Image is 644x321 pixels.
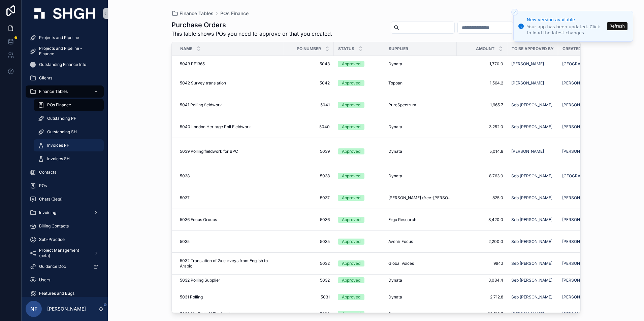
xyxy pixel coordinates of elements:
span: [PERSON_NAME] [562,195,595,201]
button: Close toast [511,9,518,15]
span: 5041 [287,102,330,108]
a: 3,084.4 [461,278,503,283]
img: App logo [34,8,95,19]
a: Dynata [388,294,453,300]
a: Contacts [26,166,104,178]
a: Outstanding SH [34,126,104,138]
a: 5031 Polling [180,294,279,300]
span: [GEOGRAPHIC_DATA] [562,61,604,67]
span: [PERSON_NAME] [511,61,544,67]
a: [PERSON_NAME] [562,80,605,86]
span: 994.1 [461,261,503,266]
a: Seb [PERSON_NAME] [511,239,552,244]
span: Guidance Doc [39,264,66,269]
div: Approved [342,311,360,317]
a: PureSpectrum [388,102,453,108]
a: 5031 [287,294,330,300]
div: Approved [342,260,360,266]
a: [PERSON_NAME] [562,261,605,266]
span: [PERSON_NAME] [562,149,595,154]
a: Invoices PF [34,139,104,151]
a: [PERSON_NAME] [562,278,605,283]
a: [PERSON_NAME] [562,195,605,201]
span: 825.0 [461,195,503,201]
a: Seb [PERSON_NAME] [511,102,554,108]
a: Approved [338,195,380,201]
span: 5030 [287,311,330,317]
div: Approved [342,294,360,300]
a: 5039 Polling fieldwork for BPC [180,149,279,154]
span: 5041 Polling fieldwork [180,102,222,108]
span: [PERSON_NAME] [562,294,595,300]
div: Approved [342,61,360,67]
a: Sub-Practice [26,234,104,246]
a: [PERSON_NAME] [511,311,554,317]
span: Finance Tables [180,10,214,17]
a: 5043 [287,61,330,67]
a: Seb [PERSON_NAME] [511,195,552,201]
a: [PERSON_NAME] (free-[PERSON_NAME] moderator) [388,195,453,201]
span: Project Management (beta) [39,248,88,258]
a: [GEOGRAPHIC_DATA] [562,61,605,67]
a: 5035 [180,239,279,244]
span: Seb [PERSON_NAME] [511,294,552,300]
a: POs Finance [220,10,249,17]
a: Seb [PERSON_NAME] [511,173,552,179]
a: [PERSON_NAME] [562,102,595,108]
a: Approved [338,217,380,223]
a: Approved [338,311,380,317]
a: Approved [338,277,380,283]
a: Features and Bugs [26,287,104,299]
span: 5043 PF1365 [180,61,205,67]
a: Approved [338,124,380,130]
span: 2,200.0 [461,239,503,244]
span: Invoicing [39,210,56,215]
a: 3,420.0 [461,217,503,222]
a: [PERSON_NAME] [562,102,605,108]
a: 1,770.0 [461,61,503,67]
span: Dynata [388,149,402,154]
span: Amount [476,46,494,51]
span: 5039 [287,149,330,154]
a: Seb [PERSON_NAME] [511,239,554,244]
a: Seb [PERSON_NAME] [511,261,552,266]
a: Clients [26,72,104,84]
a: 5037 [287,195,330,201]
a: Guidance Doc [26,260,104,273]
span: PureSpectrum [388,102,416,108]
span: 5,014.8 [461,149,503,154]
span: Seb [PERSON_NAME] [511,278,552,283]
a: 5042 [287,80,330,86]
span: 5035 [287,239,330,244]
div: Approved [342,195,360,201]
span: Contacts [39,170,56,175]
div: Approved [342,217,360,223]
span: 5036 [287,217,330,222]
a: 5032 [287,278,330,283]
span: Name [180,46,192,51]
span: NF [30,305,37,313]
div: scrollable content [22,27,108,297]
a: 1,564.2 [461,80,503,86]
a: 5036 Focus Groups [180,217,279,222]
a: Dynata [388,149,453,154]
span: [PERSON_NAME] [562,124,595,130]
span: 5030 YouTube AI Fieldwork [180,311,232,317]
a: 5040 [287,124,330,130]
a: [PERSON_NAME] [511,149,544,154]
span: PO Number [297,46,321,51]
a: Seb [PERSON_NAME] [511,124,554,130]
a: 5032 Translation of 2x surveys from English to Arabic [180,258,279,269]
span: [PERSON_NAME] [562,311,595,317]
a: Finance Tables [171,10,214,17]
a: Seb [PERSON_NAME] [511,261,554,266]
span: Clients [39,75,52,81]
a: Seb [PERSON_NAME] [511,102,552,108]
p: [PERSON_NAME] [47,306,86,312]
h1: Purchase Orders [171,20,332,30]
